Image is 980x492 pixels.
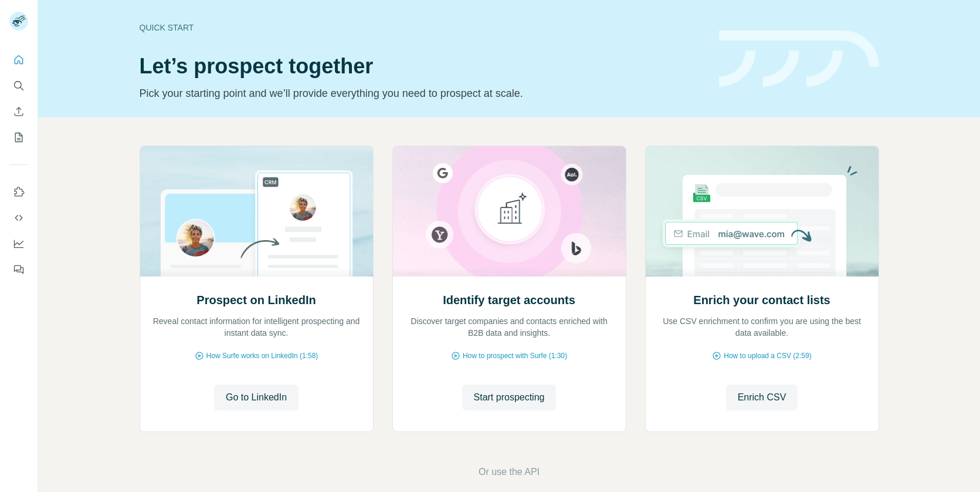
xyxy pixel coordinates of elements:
[9,181,28,203] button: Use Surfe on LinkedIn
[443,292,575,308] h2: Identify target accounts
[724,351,811,361] span: How to upload a CSV (2:59)
[719,31,879,87] img: banner
[462,385,557,410] button: Start prospecting
[9,207,28,228] button: Use Surfe API
[140,55,705,78] h1: Let’s prospect together
[9,49,28,70] button: Quick start
[140,85,705,102] p: Pick your starting point and we’ll provide everything you need to prospect at scale.
[392,146,626,277] img: Identify target accounts
[9,233,28,254] button: Dashboard
[9,127,28,148] button: My lists
[693,292,830,308] h2: Enrich your contact lists
[9,75,28,96] button: Search
[226,390,287,405] span: Go to LinkedIn
[738,390,786,405] span: Enrich CSV
[206,351,318,361] span: How Surfe works on LinkedIn (1:58)
[405,315,614,339] p: Discover target companies and contacts enriched with B2B data and insights.
[196,292,316,308] h2: Prospect on LinkedIn
[152,315,361,339] p: Reveal contact information for intelligent prospecting and instant data sync.
[479,465,540,479] button: Or use the API
[463,351,567,361] span: How to prospect with Surfe (1:30)
[657,315,867,339] p: Use CSV enrichment to confirm you are using the best data available.
[9,101,28,122] button: Enrich CSV
[645,146,879,277] img: Enrich your contact lists
[214,385,299,410] button: Go to LinkedIn
[726,385,798,410] button: Enrich CSV
[140,146,374,277] img: Prospect on LinkedIn
[9,259,28,280] button: Feedback
[474,390,545,405] span: Start prospecting
[140,22,705,33] div: Quick start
